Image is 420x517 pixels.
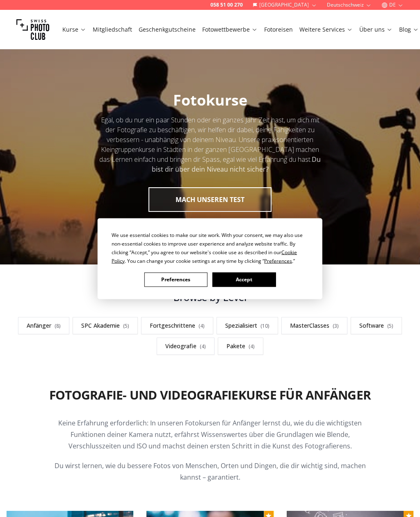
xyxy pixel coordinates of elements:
span: Preferences [264,257,292,264]
span: Cookie Policy [112,248,297,264]
div: We use essential cookies to make our site work. With your consent, we may also use non-essential ... [112,230,308,265]
button: Accept [212,272,276,287]
button: Preferences [144,272,208,287]
div: Cookie Consent Prompt [98,218,322,299]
